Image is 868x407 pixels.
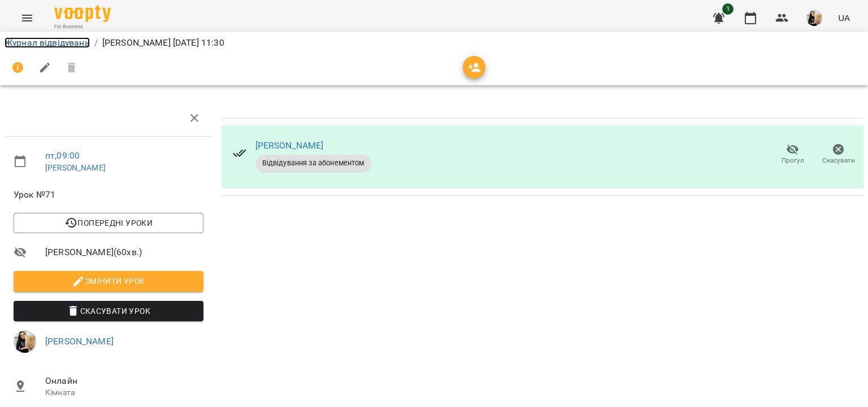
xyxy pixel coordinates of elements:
[822,156,855,165] span: Скасувати
[14,271,203,291] button: Змінити урок
[782,156,804,165] span: Прогул
[45,246,203,259] span: [PERSON_NAME] ( 60 хв. )
[45,150,80,161] a: пт , 09:00
[45,336,114,347] a: [PERSON_NAME]
[54,23,111,30] span: For Business
[722,3,734,15] span: 1
[14,330,36,353] img: e5f873b026a3950b3a8d4ef01e3c1baa.jpeg
[94,36,98,50] li: /
[838,12,850,24] span: UA
[834,7,854,28] button: UA
[23,274,194,288] span: Змінити урок
[45,163,106,172] a: [PERSON_NAME]
[806,10,822,26] img: e5f873b026a3950b3a8d4ef01e3c1baa.jpeg
[14,213,203,233] button: Попередні уроки
[45,387,203,399] p: Кімната
[815,139,861,170] button: Скасувати
[54,6,111,22] img: Voopty Logo
[14,5,41,32] button: Menu
[255,140,324,151] a: [PERSON_NAME]
[23,304,194,318] span: Скасувати Урок
[5,37,90,48] a: Журнал відвідувань
[45,374,203,388] span: Онлайн
[770,139,815,170] button: Прогул
[14,188,203,202] span: Урок №71
[14,301,203,321] button: Скасувати Урок
[23,216,194,230] span: Попередні уроки
[5,36,863,50] nav: breadcrumb
[102,36,224,50] p: [PERSON_NAME] [DATE] 11:30
[255,158,371,168] span: Відвідування за абонементом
